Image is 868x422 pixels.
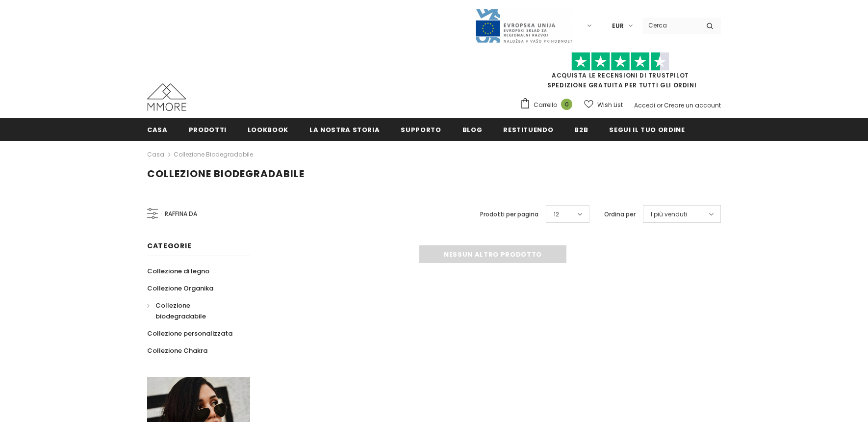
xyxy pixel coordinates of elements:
a: Accedi [634,101,655,109]
a: Collezione di legno [147,263,209,280]
span: Carrello [534,100,557,110]
span: EUR [612,21,624,31]
a: Collezione Chakra [147,342,207,359]
span: B2B [574,125,588,134]
a: Collezione Organika [147,280,213,297]
span: supporto [401,125,441,134]
a: Restituendo [503,118,553,140]
span: La nostra storia [309,125,380,134]
img: Fidati di Pilot Stars [571,52,669,71]
a: Casa [147,118,168,140]
span: Prodotti [189,125,227,134]
span: Casa [147,125,168,134]
a: Casa [147,149,164,160]
a: Javni Razpis [475,21,573,29]
span: Collezione Organika [147,284,213,293]
a: Lookbook [248,118,288,140]
span: 12 [554,210,559,219]
span: Restituendo [503,125,553,134]
span: Collezione di legno [147,266,209,276]
label: Prodotti per pagina [480,210,538,219]
a: Creare un account [664,101,721,109]
img: Javni Razpis [475,8,573,44]
span: Raffina da [165,209,197,219]
a: Wish List [584,96,623,113]
span: Collezione personalizzata [147,329,232,338]
a: Acquista le recensioni di TrustPilot [552,71,689,79]
a: Collezione personalizzata [147,325,232,342]
a: Collezione biodegradabile [147,297,239,325]
input: Search Site [642,18,699,32]
span: Collezione Chakra [147,346,207,355]
span: 0 [561,99,572,110]
label: Ordina per [604,210,636,219]
span: Segui il tuo ordine [609,125,685,134]
span: Wish List [597,100,623,110]
a: Prodotti [189,118,227,140]
a: supporto [401,118,441,140]
img: Casi MMORE [147,83,186,111]
span: or [657,101,663,109]
a: Collezione biodegradabile [174,150,253,158]
a: Carrello 0 [520,98,577,112]
a: La nostra storia [309,118,380,140]
span: SPEDIZIONE GRATUITA PER TUTTI GLI ORDINI [520,56,721,89]
span: Lookbook [248,125,288,134]
span: Categorie [147,241,191,251]
a: B2B [574,118,588,140]
span: Blog [462,125,483,134]
span: Collezione biodegradabile [155,301,206,321]
a: Blog [462,118,483,140]
a: Segui il tuo ordine [609,118,685,140]
span: Collezione biodegradabile [147,167,305,181]
span: I più venduti [651,210,687,219]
